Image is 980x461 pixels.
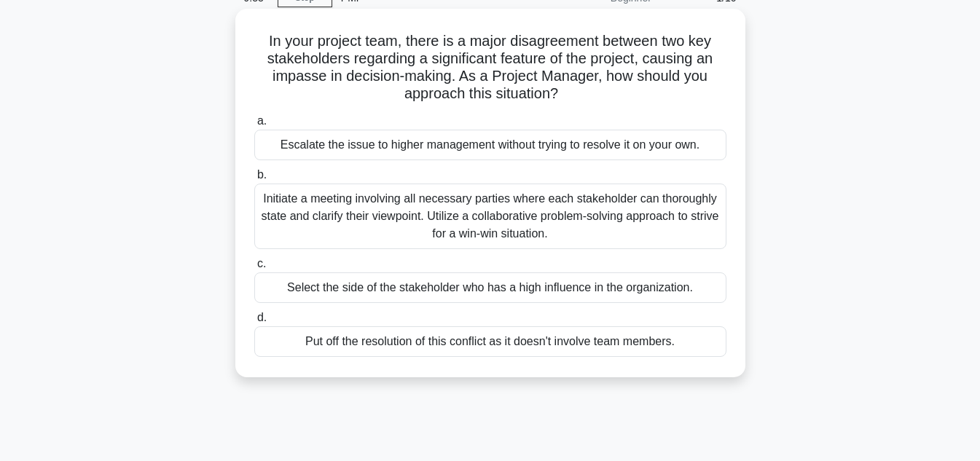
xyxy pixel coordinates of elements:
[257,114,267,127] span: a.
[257,257,266,269] span: c.
[254,326,726,357] div: Put off the resolution of this conflict as it doesn't involve team members.
[254,130,726,160] div: Escalate the issue to higher management without trying to resolve it on your own.
[254,184,726,249] div: Initiate a meeting involving all necessary parties where each stakeholder can thoroughly state an...
[254,272,726,303] div: Select the side of the stakeholder who has a high influence in the organization.
[257,168,267,181] span: b.
[257,311,267,323] span: d.
[253,32,728,103] h5: In your project team, there is a major disagreement between two key stakeholders regarding a sign...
